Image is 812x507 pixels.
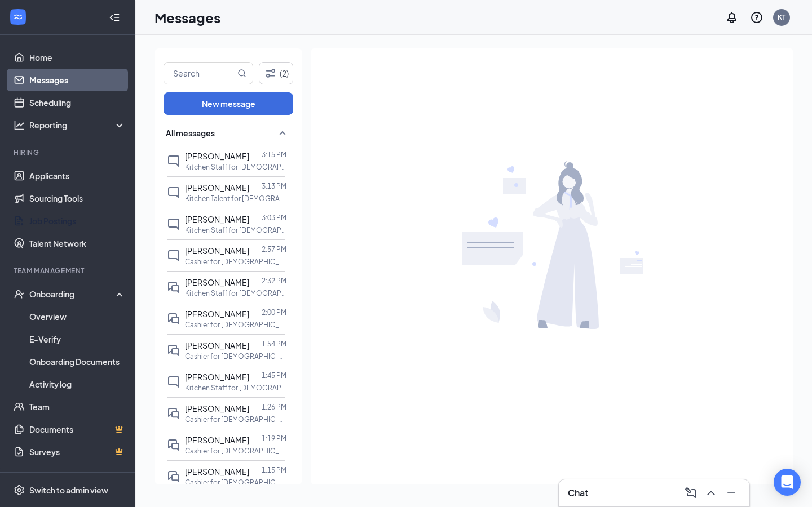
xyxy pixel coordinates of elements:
span: [PERSON_NAME] [185,151,249,161]
a: Sourcing Tools [29,187,126,210]
span: [PERSON_NAME] [185,340,249,350]
svg: UserCheck [14,288,25,300]
p: Cashier for [DEMOGRAPHIC_DATA]-fil-A of ASU at [GEOGRAPHIC_DATA] [185,415,286,424]
svg: ChatInactive [167,186,180,199]
p: 2:57 PM [262,244,286,254]
p: 1:54 PM [262,339,286,349]
svg: ChatInactive [167,217,180,231]
p: 2:00 PM [262,308,286,317]
div: Open Intercom Messenger [774,469,801,496]
svg: DoubleChat [167,407,180,420]
p: Cashier for [DEMOGRAPHIC_DATA]-fil-A of ASU at [GEOGRAPHIC_DATA] [185,478,286,487]
svg: DoubleChat [167,470,180,483]
p: Cashier for [DEMOGRAPHIC_DATA]-fil-A of ASU at [GEOGRAPHIC_DATA] [185,257,286,266]
a: Messages [29,69,126,91]
svg: ChatInactive [167,249,180,263]
button: New message [164,92,293,115]
svg: DoubleChat [167,281,180,294]
a: Applicants [29,164,126,187]
span: [PERSON_NAME] [185,246,249,256]
svg: SmallChevronUp [276,126,289,140]
svg: DoubleChat [167,344,180,357]
svg: Filter [264,66,277,80]
a: Talent Network [29,232,126,255]
p: 1:45 PM [262,371,286,380]
p: Kitchen Staff for [DEMOGRAPHIC_DATA]-fil-A of ASU at [GEOGRAPHIC_DATA] [185,383,286,393]
svg: ChevronUp [704,486,718,500]
div: Reporting [29,119,126,131]
div: Onboarding [29,288,116,300]
svg: Minimize [725,486,738,500]
span: [PERSON_NAME] [185,183,249,193]
a: Activity log [29,373,126,395]
svg: ComposeMessage [684,486,698,500]
p: 1:26 PM [262,402,286,412]
a: Job Postings [29,210,126,232]
span: All messages [166,127,215,139]
p: Kitchen Staff for [DEMOGRAPHIC_DATA]-fil-A of ASU at [GEOGRAPHIC_DATA] [185,162,286,172]
h3: Chat [568,487,588,499]
p: 2:32 PM [262,276,286,286]
svg: Collapse [109,12,120,23]
span: [PERSON_NAME] [185,403,249,413]
div: KT [778,12,785,22]
div: Switch to admin view [29,484,108,496]
svg: DoubleChat [167,438,180,452]
p: Cashier for [DEMOGRAPHIC_DATA]-fil-A of ASU at [GEOGRAPHIC_DATA] [185,446,286,456]
button: ComposeMessage [682,484,700,502]
p: Kitchen Staff for [DEMOGRAPHIC_DATA]-fil-A of ASU at [GEOGRAPHIC_DATA] [185,225,286,235]
button: Minimize [722,484,740,502]
a: Scheduling [29,91,126,114]
svg: Notifications [725,11,739,24]
span: [PERSON_NAME] [185,466,249,477]
svg: MagnifyingGlass [237,69,246,78]
span: [PERSON_NAME] [185,435,249,445]
h1: Messages [155,8,220,27]
p: 3:15 PM [262,150,286,159]
svg: DoubleChat [167,312,180,326]
svg: Analysis [14,119,25,131]
span: [PERSON_NAME] [185,372,249,382]
span: [PERSON_NAME] [185,277,249,287]
p: 3:03 PM [262,213,286,223]
a: Team [29,395,126,418]
p: 1:15 PM [262,465,286,475]
a: E-Verify [29,328,126,350]
button: Filter (2) [259,62,293,84]
a: Overview [29,305,126,328]
a: Onboarding Documents [29,350,126,373]
svg: Settings [14,484,25,496]
p: Cashier for [DEMOGRAPHIC_DATA]-fil-A of ASU at [GEOGRAPHIC_DATA] [185,320,286,330]
div: Hiring [14,148,123,157]
a: SurveysCrown [29,441,126,463]
svg: WorkstreamLogo [12,11,24,23]
input: Search [164,63,235,84]
span: [PERSON_NAME] [185,214,249,224]
svg: ChatInactive [167,375,180,389]
a: DocumentsCrown [29,418,126,441]
p: 1:19 PM [262,434,286,443]
svg: QuestionInfo [750,11,764,24]
span: [PERSON_NAME] [185,309,249,319]
div: Team Management [14,266,123,275]
svg: ChatInactive [167,154,180,168]
button: ChevronUp [702,484,720,502]
p: Cashier for [DEMOGRAPHIC_DATA]-fil-A of ASU at [GEOGRAPHIC_DATA] [185,352,286,361]
p: Kitchen Staff for [DEMOGRAPHIC_DATA]-fil-A of ASU at [GEOGRAPHIC_DATA] [185,288,286,298]
p: 3:13 PM [262,181,286,191]
a: Home [29,46,126,69]
p: Kitchen Talent for [DEMOGRAPHIC_DATA]-fil-A of [PERSON_NAME] at [PERSON_NAME] [185,194,286,203]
